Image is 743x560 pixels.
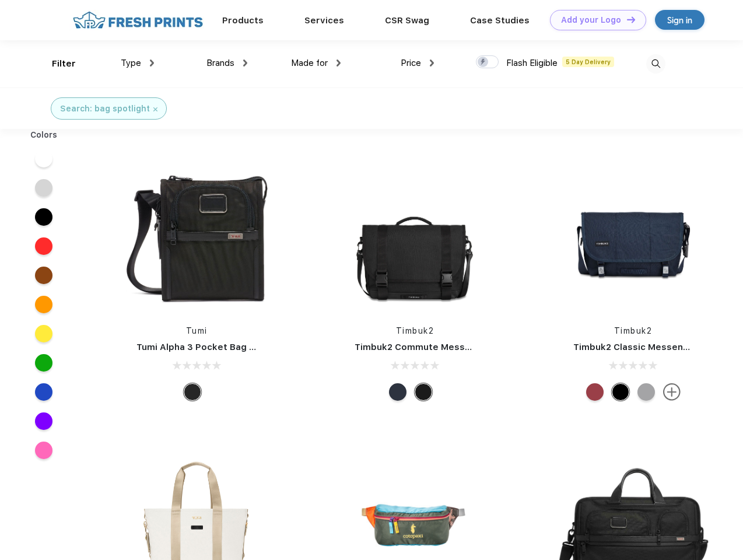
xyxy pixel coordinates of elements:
div: Eco Black [415,383,432,401]
img: func=resize&h=266 [337,158,492,313]
div: Eco Nautical [389,383,406,401]
div: Eco Bookish [586,383,604,401]
span: Flash Eligible [506,58,558,68]
div: Search: bag spotlight [60,103,150,115]
a: Products [222,15,264,26]
span: Price [401,58,421,68]
img: desktop_search.svg [646,54,665,73]
a: Timbuk2 [396,326,434,335]
div: Eco Rind Pop [637,383,655,401]
span: 5 Day Delivery [562,57,614,67]
a: Tumi [186,326,208,335]
a: Tumi Alpha 3 Pocket Bag Small [136,342,273,352]
span: Made for [291,58,328,68]
a: Timbuk2 Classic Messenger Bag [573,342,718,352]
img: fo%20logo%202.webp [69,10,206,30]
div: Filter [52,57,76,71]
img: more.svg [663,383,681,401]
img: func=resize&h=266 [119,158,274,313]
img: dropdown.png [430,60,434,66]
div: Colors [22,129,66,141]
div: Eco Black [612,383,629,401]
a: Sign in [655,10,705,30]
span: Brands [206,58,234,68]
div: Sign in [667,13,692,27]
div: Black [184,383,201,401]
a: Timbuk2 [614,326,653,335]
img: DT [627,16,635,23]
div: Add your Logo [561,15,621,25]
img: dropdown.png [337,60,341,66]
img: dropdown.png [150,60,154,66]
a: Timbuk2 Commute Messenger Bag [355,342,511,352]
img: filter_cancel.svg [153,107,157,111]
img: dropdown.png [243,60,247,66]
span: Type [121,58,141,68]
img: func=resize&h=266 [556,158,711,313]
